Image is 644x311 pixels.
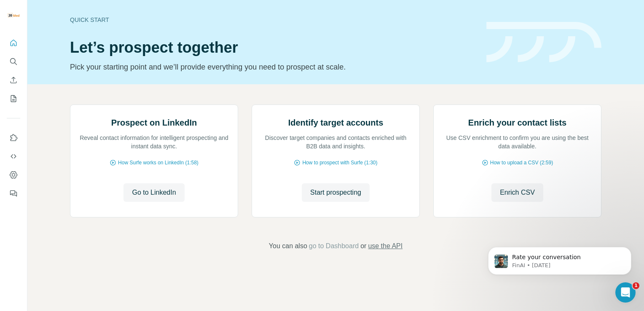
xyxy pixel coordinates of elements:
[132,188,176,198] span: Go to LinkedIn
[260,134,411,150] p: Discover target companies and contacts enriched with B2B data and insights.
[70,61,476,73] p: Pick your starting point and we’ll provide everything you need to prospect at scale.
[123,183,184,202] button: Go to LinkedIn
[615,282,636,303] iframe: Intercom live chat
[7,167,20,182] button: Dashboard
[7,91,20,106] button: My lists
[288,117,384,129] h2: Identify target accounts
[7,72,20,88] button: Enrich CSV
[7,54,20,69] button: Search
[442,134,593,150] p: Use CSV enrichment to confirm you are using the best data available.
[70,39,476,56] h1: Let’s prospect together
[7,35,20,51] button: Quick start
[633,282,639,289] span: 1
[368,241,402,251] button: use the API
[118,159,199,166] span: How Surfe works on LinkedIn (1:58)
[302,183,370,202] button: Start prospecting
[79,134,229,150] p: Reveal contact information for intelligent prospecting and instant data sync.
[269,241,307,251] span: You can also
[486,22,601,63] img: banner
[7,149,20,164] button: Use Surfe API
[70,16,476,24] div: Quick start
[302,159,377,166] span: How to prospect with Surfe (1:30)
[309,241,359,251] button: go to Dashboard
[490,159,553,166] span: How to upload a CSV (2:59)
[310,188,361,198] span: Start prospecting
[360,241,366,251] span: or
[500,188,535,198] span: Enrich CSV
[7,130,20,145] button: Use Surfe on LinkedIn
[7,186,20,201] button: Feedback
[7,8,20,22] img: Avatar
[111,117,197,129] h2: Prospect on LinkedIn
[491,183,543,202] button: Enrich CSV
[468,117,566,129] h2: Enrich your contact lists
[475,229,644,288] iframe: Intercom notifications message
